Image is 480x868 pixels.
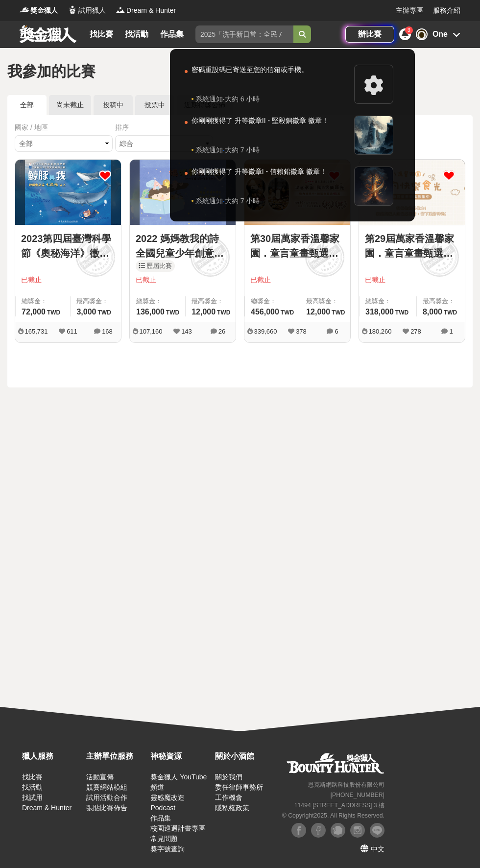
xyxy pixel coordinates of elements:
a: 辦比賽 [345,26,394,43]
a: 你剛剛獲得了 升等徽章II - 堅毅銅徽章 徽章！系統通知·大約 7 小時 [180,110,405,161]
span: 系統通知 [195,145,223,155]
span: 系統通知 [195,94,223,104]
span: 大約 7 小時 [225,196,260,206]
span: 大約 7 小時 [225,145,260,155]
span: 系統通知 [195,196,223,206]
a: 你剛剛獲得了 升等徽章I - 信賴鉛徽章 徽章！系統通知·大約 7 小時 [180,161,405,212]
span: · [223,145,225,155]
div: O [416,28,428,40]
span: 3 [408,27,410,33]
span: 大約 6 小時 [225,94,260,104]
span: · [223,94,225,104]
div: 你剛剛獲得了 升等徽章II - 堅毅銅徽章 徽章！ [192,116,349,145]
div: 你剛剛獲得了 升等徽章I - 信賴鉛徽章 徽章！ [192,167,349,196]
span: · [223,196,225,206]
div: 密碼重設碼已寄送至您的信箱或手機。 [192,65,349,94]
